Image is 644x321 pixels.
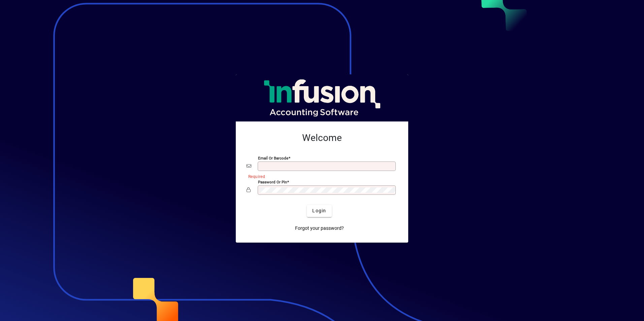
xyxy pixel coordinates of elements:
[307,205,331,217] button: Login
[258,179,287,184] mat-label: Password or Pin
[248,173,392,180] mat-error: Required
[247,132,397,144] h2: Welcome
[295,225,344,232] span: Forgot your password?
[258,155,288,160] mat-label: Email or Barcode
[312,207,326,214] span: Login
[292,222,347,235] a: Forgot your password?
